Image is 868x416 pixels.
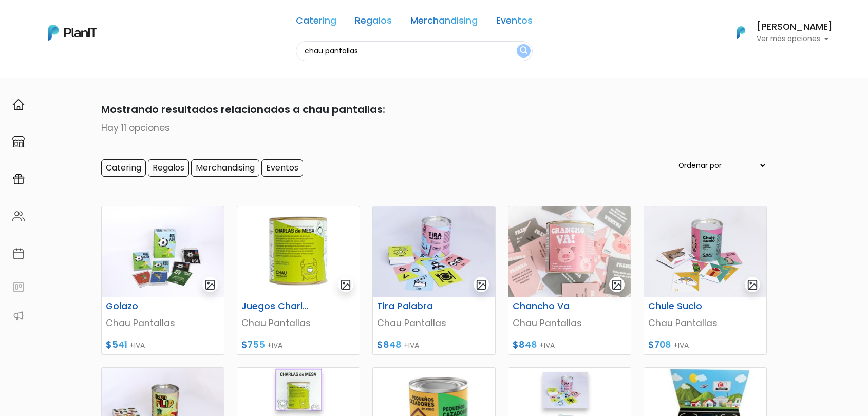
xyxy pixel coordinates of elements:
a: gallery-light Chancho Va Chau Pantallas $848 +IVA [508,206,631,355]
h6: Juegos Charlas de Mesa [235,301,319,312]
span: $541 [106,338,127,351]
p: Chau Pantallas [377,316,491,330]
p: Ver más opciones [757,35,833,43]
a: Regalos [355,16,392,29]
h6: Chule Sucio [642,301,726,312]
input: Eventos [261,159,303,177]
span: $708 [648,338,671,351]
a: Merchandising [410,16,478,29]
p: Chau Pantallas [648,316,762,330]
h6: Chancho Va [506,301,591,312]
img: partners-52edf745621dab592f3b2c58e3bca9d71375a7ef29c3b500c9f145b62cc070d4.svg [12,310,25,322]
img: gallery-light [476,279,487,291]
a: gallery-light Tira Palabra Chau Pantallas $848 +IVA [372,206,496,355]
input: Regalos [148,159,189,177]
img: gallery-light [204,279,216,291]
img: home-e721727adea9d79c4d83392d1f703f7f8bce08238fde08b1acbfd93340b81755.svg [12,99,25,111]
img: PlanIt Logo [48,25,97,41]
img: marketplace-4ceaa7011d94191e9ded77b95e3339b90024bf715f7c57f8cf31f2d8c509eaba.svg [12,136,25,148]
img: feedback-78b5a0c8f98aac82b08bfc38622c3050aee476f2c9584af64705fc4e61158814.svg [12,281,25,293]
img: people-662611757002400ad9ed0e3c099ab2801c6687ba6c219adb57efc949bc21e19d.svg [12,210,25,222]
span: $848 [377,338,402,351]
img: thumb_golazo-golazo.jpg [102,206,224,297]
p: Chau Pantallas [241,316,355,330]
p: Chau Pantallas [513,316,627,330]
h6: Tira Palabra [371,301,455,312]
button: PlanIt Logo [PERSON_NAME] Ver más opciones [724,19,833,46]
span: +IVA [673,340,689,350]
a: gallery-light Juegos Charlas de Mesa Chau Pantallas $755 +IVA [237,206,360,355]
p: Chau Pantallas [106,316,220,330]
span: $848 [513,338,537,351]
span: $755 [241,338,265,351]
img: gallery-light [340,279,352,291]
img: thumb_chule-sucio-chule-sucio.jpg [644,206,766,297]
a: Eventos [496,16,533,29]
p: Hay 11 opciones [101,121,767,135]
span: +IVA [404,340,419,350]
img: calendar-87d922413cdce8b2cf7b7f5f62616a5cf9e4887200fb71536465627b3292af00.svg [12,248,25,260]
span: +IVA [129,340,145,350]
img: thumb_chancho_va3.jpg [508,206,631,297]
img: campaigns-02234683943229c281be62815700db0a1741e53638e28bf9629b52c665b00959.svg [12,173,25,185]
img: PlanIt Logo [730,21,752,44]
span: +IVA [267,340,282,350]
img: thumb_charlas_de_mesa.png [237,206,360,297]
input: Merchandising [191,159,259,177]
img: thumb_tira-palabra-tira-palabra.jpg [373,206,495,297]
input: Catering [101,159,146,177]
img: gallery-light [747,279,759,291]
a: gallery-light Chule Sucio Chau Pantallas $708 +IVA [644,206,767,355]
a: Catering [296,16,336,29]
h6: [PERSON_NAME] [757,23,833,32]
input: Buscá regalos, desayunos, y más [296,41,533,61]
p: Mostrando resultados relacionados a chau pantallas: [101,102,767,117]
a: gallery-light Golazo Chau Pantallas $541 +IVA [101,206,224,355]
span: +IVA [539,340,555,350]
h6: Golazo [100,301,184,312]
img: gallery-light [611,279,623,291]
img: search_button-432b6d5273f82d61273b3651a40e1bd1b912527efae98b1b7a1b2c0702e16a8d.svg [520,46,527,56]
